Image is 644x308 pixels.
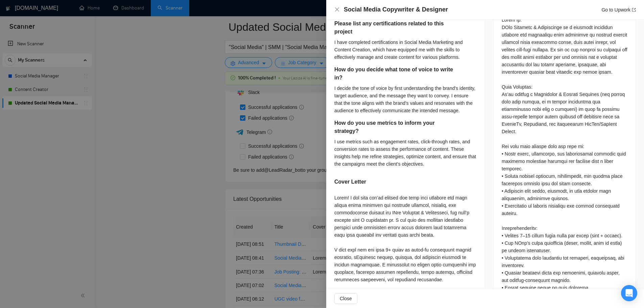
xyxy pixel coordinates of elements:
span: Close [340,295,352,302]
h5: How do you decide what tone of voice to write in? [334,66,455,82]
div: I decide the tone of voice by first understanding the brand's identity, target audience, and the ... [334,85,477,114]
a: Go to Upworkexport [601,7,636,13]
span: close [334,7,340,12]
div: Open Intercom Messenger [621,285,637,301]
h5: Cover Letter [334,178,366,186]
span: export [632,8,636,12]
button: Close [334,7,340,13]
h5: Please list any certifications related to this project [334,20,455,36]
h5: How do you use metrics to inform your strategy? [334,119,455,135]
button: Close [334,293,357,304]
div: I have completed certifications in Social Media Marketing and Content Creation, which have equipp... [334,39,477,61]
h4: Social Media Copywriter & Designer [344,5,448,14]
div: I use metrics such as engagement rates, click-through rates, and conversion rates to assess the p... [334,138,477,168]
